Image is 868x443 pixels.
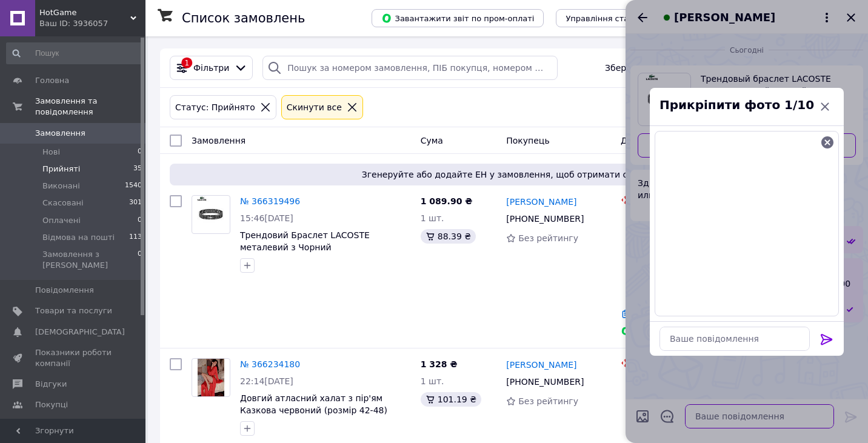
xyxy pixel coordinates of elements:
span: 113 [129,232,142,243]
span: [DEMOGRAPHIC_DATA] [35,327,125,338]
img: Фото товару [197,196,225,233]
span: 35 [133,164,142,175]
span: 301 [129,198,142,208]
span: 1 шт. [421,213,444,223]
div: Cкинути все [284,101,344,114]
a: № 366319496 [240,196,300,206]
span: Оплачені [42,215,81,226]
span: Cума [421,136,443,145]
span: Прийняті [42,164,80,175]
span: Доставка та оплата [621,136,710,145]
span: Замовлення та повідомлення [35,96,145,118]
span: Виконані [42,181,80,192]
a: [PERSON_NAME] [506,359,576,371]
span: Фільтри [193,62,229,74]
span: Показники роботи компанії [35,347,112,369]
span: Без рейтингу [518,233,578,243]
span: Згенеруйте або додайте ЕН у замовлення, щоб отримати оплату [175,168,841,181]
span: Скасовані [42,198,84,208]
img: Фото товару [198,359,225,396]
div: [PHONE_NUMBER] [504,210,586,227]
span: 0 [138,215,142,226]
a: Фото товару [192,358,230,397]
span: Товари та послуги [35,305,112,316]
span: 15:46[DATE] [240,213,293,223]
span: Відгуки [35,379,67,390]
input: Пошук за номером замовлення, ПІБ покупця, номером телефону, Email, номером накладної [262,56,558,80]
span: Повідомлення [35,285,94,296]
div: 88.39 ₴ [421,229,476,244]
div: 101.19 ₴ [421,392,481,407]
a: № 366234180 [240,359,300,369]
span: Замовлення [192,136,245,145]
span: Нові [42,147,60,158]
span: Завантажити звіт по пром-оплаті [381,13,534,24]
span: 1540 [125,181,142,192]
button: Завантажити звіт по пром-оплаті [372,9,544,27]
span: Відмова на пошті [42,232,115,243]
span: Управління статусами [566,14,658,23]
span: Без рейтингу [518,396,578,406]
h1: Список замовлень [182,11,305,25]
span: Збережені фільтри: [605,62,693,74]
span: 0 [138,249,142,271]
span: Прикріпити фото 1/10 [659,98,814,112]
span: 22:14[DATE] [240,376,293,386]
div: Статус: Прийнято [173,101,258,114]
div: Ваш ID: 3936057 [39,18,145,29]
div: [PHONE_NUMBER] [504,373,586,390]
span: 1 328 ₴ [421,359,458,369]
span: Покупці [35,399,68,410]
a: Довгий атласний халат з пір'ям Казкова червоний (розмір 42-48) [240,393,387,415]
span: 1 шт. [421,376,444,386]
a: [PERSON_NAME] [506,196,576,208]
span: Замовлення з [PERSON_NAME] [42,249,138,271]
span: Замовлення [35,128,85,139]
span: Покупець [506,136,549,145]
button: Управління статусами [556,9,668,27]
span: 0 [138,147,142,158]
span: HotGame [39,7,130,18]
span: Головна [35,75,69,86]
a: Трендовий Браслет LACOSTE металевий з Чорний [240,230,370,252]
input: Пошук [6,42,143,64]
a: Фото товару [192,195,230,234]
span: 1 089.90 ₴ [421,196,473,206]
